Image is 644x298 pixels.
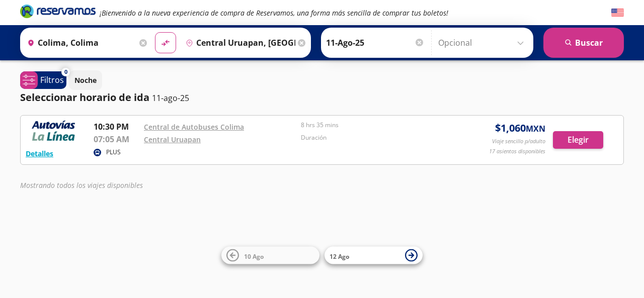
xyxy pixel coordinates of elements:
[20,4,96,22] a: Brand Logo
[94,133,139,145] p: 07:05 AM
[438,30,528,55] input: Opcional
[152,92,189,104] p: 11-ago-25
[26,148,53,159] button: Detalles
[492,137,545,146] p: Viaje sencillo p/adulto
[100,8,448,18] em: ¡Bienvenido a la nueva experiencia de compra de Reservamos, una forma más sencilla de comprar tus...
[20,90,149,105] p: Seleccionar horario de ida
[94,121,139,133] p: 10:30 PM
[301,133,453,142] p: Duración
[106,148,121,157] p: PLUS
[326,30,425,55] input: Elegir Fecha
[20,180,143,190] em: Mostrando todos los viajes disponibles
[40,74,64,86] p: Filtros
[182,30,295,55] input: Buscar Destino
[330,252,349,260] span: 12 Ago
[144,122,244,132] a: Central de Autobuses Colima
[526,123,545,134] small: MXN
[20,71,66,89] button: 0Filtros
[144,135,201,144] a: Central Uruapan
[69,70,102,90] button: Noche
[64,68,67,76] span: 0
[553,131,603,149] button: Elegir
[221,247,319,264] button: 10 Ago
[611,7,624,19] button: English
[26,121,81,141] img: RESERVAMOS
[244,252,264,260] span: 10 Ago
[325,247,423,264] button: 12 Ago
[74,75,97,85] p: Noche
[20,4,96,19] i: Brand Logo
[489,147,545,156] p: 17 asientos disponibles
[543,28,624,58] button: Buscar
[301,121,453,130] p: 8 hrs 35 mins
[23,30,137,55] input: Buscar Origen
[495,121,545,136] span: $ 1,060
